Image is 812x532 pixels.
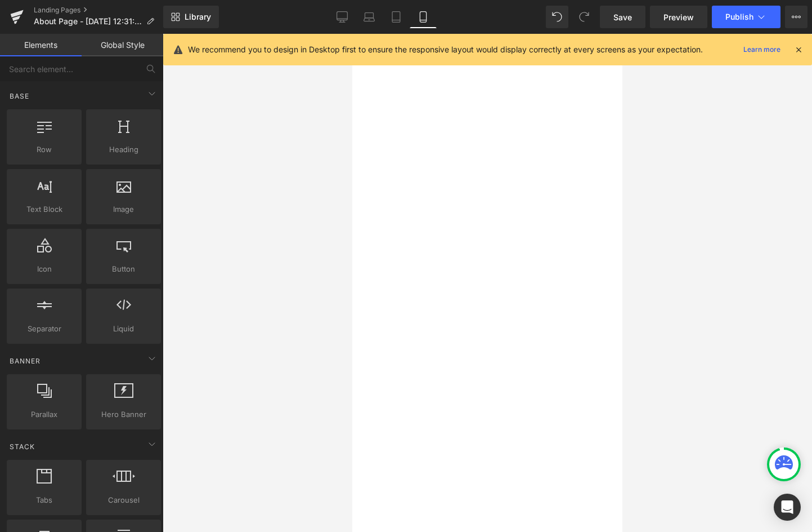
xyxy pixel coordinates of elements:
[89,409,158,420] span: Hero Banner
[82,34,163,56] a: Global Style
[329,6,356,28] a: Desktop
[546,6,568,28] button: Undo
[774,494,801,521] div: Open Intercom Messenger
[34,17,142,26] span: About Page - [DATE] 12:31:37
[89,323,158,335] span: Liquid
[356,6,383,28] a: Laptop
[650,6,707,28] a: Preview
[89,203,158,215] span: Image
[8,356,42,366] span: Banner
[785,6,807,28] button: More
[8,441,36,452] span: Stack
[739,43,785,56] a: Learn more
[89,494,158,506] span: Carousel
[185,12,211,22] span: Library
[188,43,703,56] p: We recommend you to design in Desktop first to ensure the responsive layout would display correct...
[712,6,780,28] button: Publish
[10,409,78,420] span: Parallax
[89,263,158,275] span: Button
[383,6,410,28] a: Tablet
[613,11,632,23] span: Save
[663,11,694,23] span: Preview
[10,494,78,506] span: Tabs
[8,91,30,101] span: Base
[34,6,163,15] a: Landing Pages
[10,263,78,275] span: Icon
[89,144,158,156] span: Heading
[725,12,753,21] span: Publish
[10,203,78,215] span: Text Block
[10,323,78,335] span: Separator
[10,144,78,156] span: Row
[410,6,437,28] a: Mobile
[573,6,595,28] button: Redo
[163,6,219,28] a: New Library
